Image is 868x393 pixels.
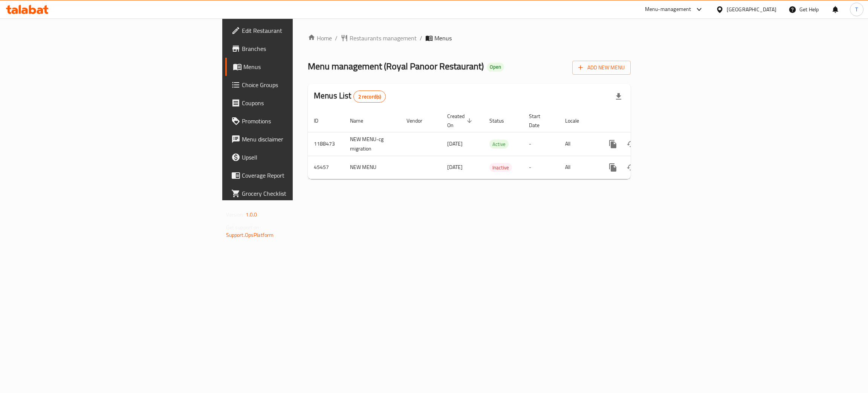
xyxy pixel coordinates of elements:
td: All [559,156,598,179]
span: Choice Groups [242,80,361,89]
span: Name [350,116,373,125]
div: Export file [610,88,628,106]
span: T [855,5,858,14]
div: Total records count [353,91,386,103]
a: Edit Restaurant [225,21,367,40]
span: Branches [242,44,361,53]
span: Coverage Report [242,171,361,180]
span: Get support on: [226,223,261,232]
th: Actions [598,109,682,132]
span: 2 record(s) [354,93,386,100]
td: All [559,132,598,156]
a: Upsell [225,148,367,166]
span: Vendor [406,116,432,125]
span: ID [314,116,328,125]
span: Status [489,116,514,125]
td: - [523,132,559,156]
a: Promotions [225,112,367,130]
span: Edit Restaurant [242,26,361,35]
button: more [604,135,622,153]
span: Version: [226,210,245,220]
table: enhanced table [308,109,682,179]
button: Add New Menu [572,61,631,75]
span: Grocery Checklist [242,189,361,198]
span: Promotions [242,117,361,126]
a: Menus [225,58,367,76]
button: Change Status [622,135,640,153]
h2: Menus List [314,90,386,103]
button: more [604,158,622,177]
td: NEW MENU [344,156,400,179]
td: - [523,156,559,179]
a: Coupons [225,94,367,112]
span: Inactive [489,163,512,172]
span: Active [489,140,509,149]
li: / [420,34,422,43]
span: Start Date [529,112,550,130]
a: Coverage Report [225,166,367,184]
a: Grocery Checklist [225,184,367,203]
span: [DATE] [447,139,463,149]
span: Open [487,64,504,70]
button: Change Status [622,158,640,177]
td: NEW MENU-cg migration [344,132,400,156]
span: Locale [565,116,589,125]
div: Open [487,63,504,72]
div: Menu-management [645,5,691,14]
span: Menus [434,34,452,43]
span: Created On [447,112,474,130]
span: Add New Menu [578,63,625,72]
span: Restaurants management [350,34,417,43]
a: Branches [225,40,367,58]
a: Support.OpsPlatform [226,230,274,240]
span: Menu disclaimer [242,135,361,144]
span: Menu management ( Royal Panoor Restaurant ) [308,58,484,75]
span: 1.0.0 [246,210,257,220]
div: [GEOGRAPHIC_DATA] [727,5,776,14]
span: Upsell [242,153,361,162]
a: Menu disclaimer [225,130,367,148]
span: Coupons [242,98,361,107]
nav: breadcrumb [308,34,631,43]
a: Restaurants management [341,34,417,43]
a: Choice Groups [225,76,367,94]
span: Menus [243,62,361,71]
span: [DATE] [447,162,463,172]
